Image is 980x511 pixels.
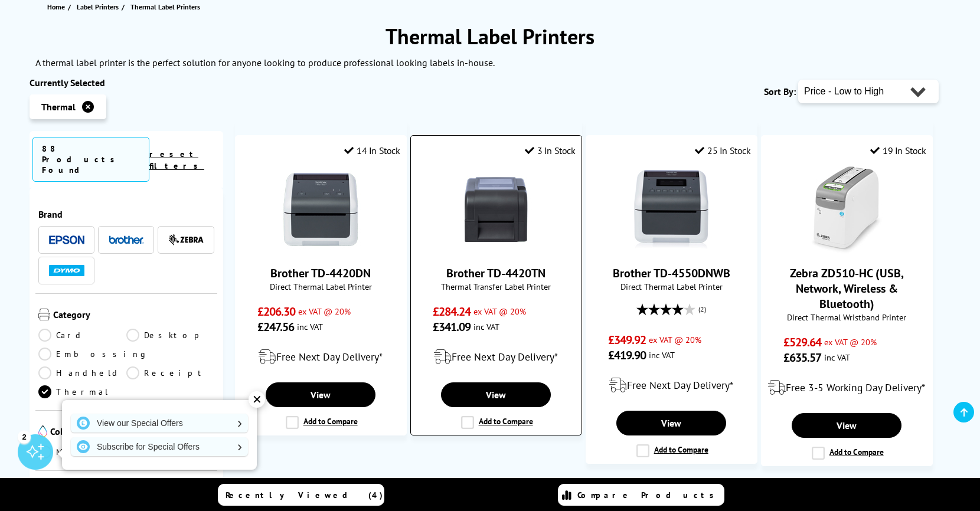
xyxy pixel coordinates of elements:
a: Label Printers [77,1,122,13]
span: £635.57 [783,350,822,365]
a: Embossing [38,348,149,361]
span: inc VAT [297,321,323,332]
div: 2 [18,430,31,443]
span: Direct Thermal Label Printer [592,281,751,292]
span: 88 Products Found [32,137,149,182]
a: Brother TD-4420TN [446,266,545,281]
div: modal_delivery [592,369,751,402]
a: Receipt [126,366,214,379]
span: £529.64 [783,335,822,350]
img: Colour or Mono [38,425,47,437]
label: Add to Compare [636,444,708,457]
a: View [792,413,901,438]
a: Epson [49,232,84,247]
span: ex VAT @ 20% [473,306,526,317]
div: 14 In Stock [344,145,400,156]
span: ex VAT @ 20% [649,334,701,345]
span: Thermal Transfer Label Printer [417,281,576,292]
a: Zebra [168,232,204,247]
a: Brother TD-4420DN [270,266,371,281]
a: Dymo [49,263,84,278]
div: modal_delivery [241,340,400,374]
a: Compare Products [558,484,724,506]
span: Label Printers [77,1,119,13]
a: Desktop [126,329,214,342]
span: £341.09 [433,319,471,335]
span: Brand [38,208,214,220]
span: £349.92 [608,332,646,348]
a: Handheld [38,366,126,379]
img: Brother TD-4420DN [276,165,365,254]
a: Recently Viewed (4) [218,484,384,506]
div: ✕ [249,391,265,408]
span: Category [53,309,214,323]
a: Thermal [38,385,126,398]
span: Sort By: [764,86,796,97]
a: Brother [109,232,144,247]
span: ex VAT @ 20% [824,336,877,348]
span: £419.90 [608,348,646,363]
a: reset filters [149,149,204,171]
a: Zebra ZD510-HC (USB, Network, Wireless & Bluetooth) [802,244,891,256]
img: Category [38,309,50,320]
a: Zebra ZD510-HC (USB, Network, Wireless & Bluetooth) [790,266,904,312]
div: Currently Selected [30,77,223,89]
span: £247.56 [257,319,295,335]
a: Home [47,1,68,13]
a: Brother TD-4420TN [452,244,540,256]
span: Direct Thermal Label Printer [241,281,400,292]
label: Add to Compare [286,416,358,429]
a: View [441,382,551,407]
div: 25 In Stock [695,145,750,156]
img: Zebra [168,234,204,245]
img: Epson [49,235,84,244]
a: Subscribe for Special Offers [71,437,248,456]
span: inc VAT [649,349,675,361]
span: £284.24 [433,304,471,319]
span: Recently Viewed (4) [226,490,383,500]
a: View [616,411,726,435]
a: Brother TD-4420DN [276,244,365,256]
div: modal_delivery [417,340,576,374]
span: Colour or Mono [50,425,214,440]
img: Zebra ZD510-HC (USB, Network, Wireless & Bluetooth) [802,165,891,254]
span: Thermal Label Printers [130,2,200,11]
img: Brother TD-4420TN [452,165,540,254]
img: Brother [109,235,144,244]
img: Dymo [49,265,84,276]
span: inc VAT [473,321,499,332]
a: Card [38,329,126,342]
img: Brother TD-4550DNWB [627,165,716,254]
div: modal_delivery [767,371,926,404]
div: 19 In Stock [870,145,926,156]
p: A thermal label printer is the perfect solution for anyone looking to produce professional lookin... [35,57,495,68]
span: Thermal [41,101,76,113]
span: ex VAT @ 20% [298,306,351,317]
span: £206.30 [257,304,296,319]
span: (2) [698,298,706,320]
span: Direct Thermal Wristband Printer [767,312,926,323]
h1: Thermal Label Printers [30,22,950,50]
label: Add to Compare [461,416,533,429]
label: Add to Compare [812,447,884,460]
span: inc VAT [824,352,850,363]
a: View our Special Offers [71,414,248,433]
span: Compare Products [577,490,720,500]
a: Brother TD-4550DNWB [613,266,730,281]
a: View [266,382,375,407]
div: 3 In Stock [525,145,576,156]
a: Brother TD-4550DNWB [627,244,716,256]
